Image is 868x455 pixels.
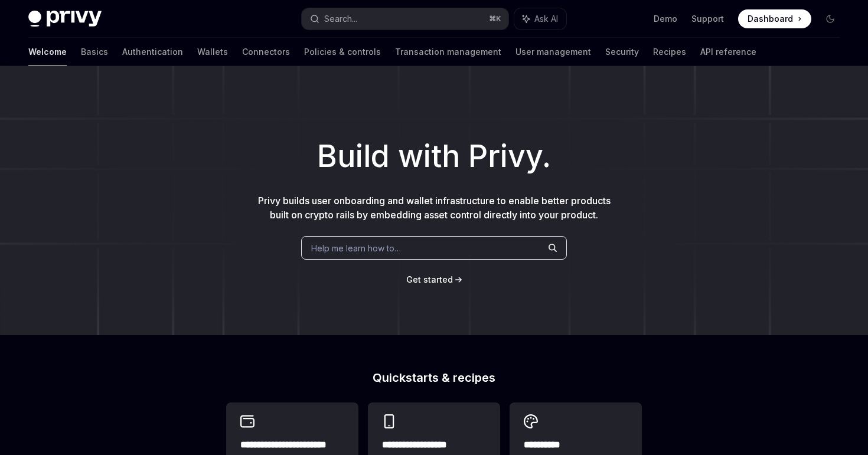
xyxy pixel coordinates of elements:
[821,9,840,28] button: Toggle dark mode
[654,13,677,25] a: Demo
[738,9,811,28] a: Dashboard
[700,38,756,66] a: API reference
[226,372,642,384] h2: Quickstarts & recipes
[406,274,453,284] span: Get started
[242,38,290,66] a: Connectors
[653,38,686,66] a: Recipes
[19,133,849,179] h1: Build with Privy.
[514,8,566,30] button: Ask AI
[122,38,183,66] a: Authentication
[311,242,401,254] span: Help me learn how to…
[489,14,501,24] span: ⌘ K
[324,12,357,26] div: Search...
[258,195,611,221] span: Privy builds user onboarding and wallet infrastructure to enable better products built on crypto ...
[406,274,453,286] a: Get started
[515,38,591,66] a: User management
[302,8,508,30] button: Search...⌘K
[748,13,793,25] span: Dashboard
[81,38,108,66] a: Basics
[197,38,228,66] a: Wallets
[605,38,639,66] a: Security
[691,13,724,25] a: Support
[395,38,501,66] a: Transaction management
[28,11,102,27] img: dark logo
[304,38,381,66] a: Policies & controls
[28,38,67,66] a: Welcome
[534,13,558,25] span: Ask AI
